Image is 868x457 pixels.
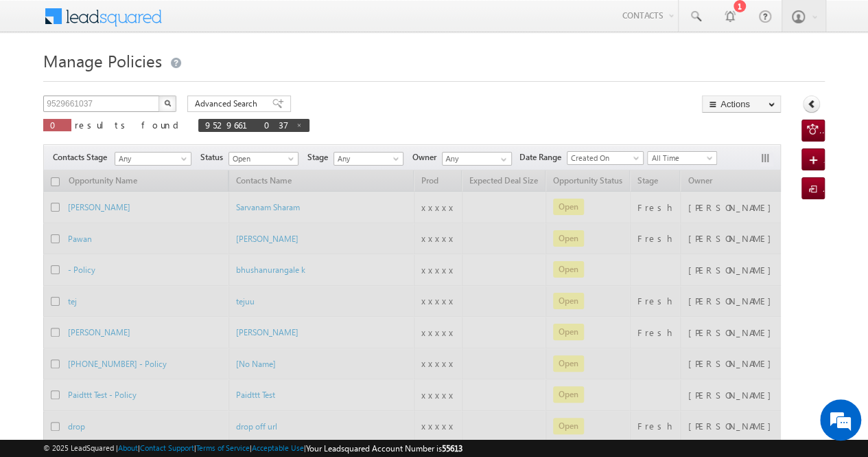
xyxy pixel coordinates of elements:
a: Any [115,152,191,166]
span: Any [115,153,187,165]
a: Created On [567,151,644,165]
span: 9529661037 [205,119,289,131]
a: Contact Support [140,443,194,452]
span: Status [200,151,228,164]
input: Type to Search [442,152,512,166]
span: Manage Policies [43,49,162,71]
a: About [118,443,138,452]
span: Stage [307,151,333,164]
span: Any [334,153,399,165]
span: All Time [648,152,713,164]
span: Owner [412,151,442,164]
a: Show All Items [493,153,511,166]
span: © 2025 LeadSquared | | | | | [43,442,462,455]
a: All Time [647,151,717,165]
span: Open [229,153,294,165]
span: 55613 [442,443,462,454]
a: Acceptable Use [252,443,304,452]
a: Any [333,152,403,166]
a: Open [228,152,298,166]
span: 0 [50,119,64,131]
span: Your Leadsquared Account Number is [306,443,462,454]
span: Date Range [519,151,567,164]
img: Search [164,100,171,107]
a: Terms of Service [196,443,250,452]
span: Advanced Search [195,98,261,110]
button: Actions [702,96,781,113]
span: Contacts Stage [53,151,113,164]
span: Created On [567,152,639,164]
span: results found [75,119,184,131]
